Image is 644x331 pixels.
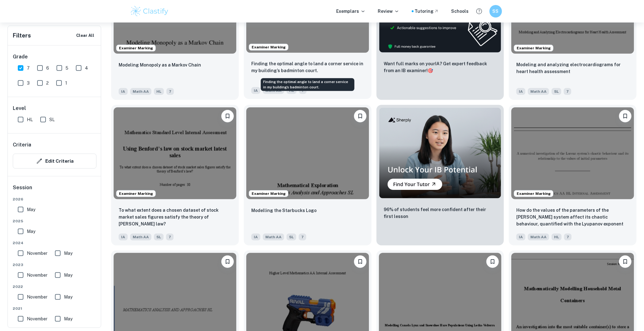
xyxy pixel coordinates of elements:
[75,31,96,40] button: Clear All
[378,8,399,15] p: Review
[64,272,72,279] span: May
[119,234,128,240] span: IA
[251,60,364,74] p: Finding the optimal angle to land a corner service in my building’s badminton court.
[27,116,33,123] span: HL
[492,8,499,15] h6: SS
[251,234,260,240] span: IA
[528,88,549,95] span: Math AA
[415,8,439,15] a: Tutoring
[46,80,49,86] span: 2
[49,116,55,123] span: SL
[13,218,96,224] span: 2025
[379,107,502,199] img: Thumbnail
[46,65,49,72] span: 6
[246,107,369,200] img: Math AA IA example thumbnail: Modelling the Starbucks Logo
[428,68,433,73] span: 🎯
[166,234,174,240] span: 7
[486,255,499,268] button: Bookmark
[13,262,96,268] span: 2023
[516,207,629,227] p: How do the values of the parameters of the Lorenz system affect its chaotic behaviour, quantified...
[489,5,502,17] button: SS
[354,255,366,268] button: Bookmark
[384,60,497,74] p: Want full marks on your IA ? Get expert feedback from an IB examiner!
[119,207,231,227] p: To what extent does a chosen dataset of stock market sales figures satisfy the theory of Benford’...
[114,107,236,200] img: Math AA IA example thumbnail: To what extent does a chosen dataset of
[13,154,96,169] button: Edit Criteria
[166,88,174,95] span: 7
[552,234,562,240] span: HL
[27,250,47,257] span: November
[251,87,260,94] span: IA
[474,6,484,17] button: Help and Feedback
[337,8,366,15] p: Exemplars
[116,191,155,196] span: Examiner Marking
[263,234,284,240] span: Math AA
[13,105,96,112] h6: Level
[509,105,637,246] a: Examiner MarkingBookmarkHow do the values of the parameters of the Lorenz system affect its chaot...
[27,294,47,300] span: November
[221,110,234,122] button: Bookmark
[130,88,151,95] span: Math AA
[552,88,561,95] span: SL
[119,62,201,68] p: Modeling Monopoly as a Markov Chain
[130,234,151,240] span: Math AA
[154,88,164,95] span: HL
[13,196,96,202] span: 2026
[66,65,68,72] span: 5
[514,45,553,51] span: Examiner Marking
[384,206,497,220] p: 96% of students feel more confident after their first lesson
[27,65,30,72] span: 7
[564,88,571,95] span: 7
[13,141,31,149] h6: Criteria
[13,53,96,61] h6: Grade
[27,272,47,279] span: November
[249,191,288,196] span: Examiner Marking
[619,255,632,268] button: Bookmark
[27,80,30,86] span: 3
[64,315,72,322] span: May
[299,234,306,240] span: 7
[287,234,296,240] span: SL
[64,294,72,300] span: May
[119,88,128,95] span: IA
[514,191,553,196] span: Examiner Marking
[451,8,469,15] a: Schools
[13,284,96,289] span: 2022
[27,315,47,322] span: November
[85,65,88,72] span: 4
[619,110,632,122] button: Bookmark
[65,80,67,86] span: 1
[511,107,634,200] img: Math AA IA example thumbnail: How do the values of the parameters of t
[221,255,234,268] button: Bookmark
[13,184,96,196] h6: Session
[13,31,31,40] h6: Filters
[249,44,288,50] span: Examiner Marking
[130,5,170,17] img: Clastify logo
[516,234,525,240] span: IA
[261,78,354,91] div: Finding the optimal angle to land a corner service in my building’s badminton court.
[516,88,525,95] span: IA
[27,206,35,213] span: May
[111,105,239,246] a: Examiner MarkingBookmarkTo what extent does a chosen dataset of stock market sales figures satisf...
[528,234,549,240] span: Math AA
[354,110,366,122] button: Bookmark
[13,240,96,246] span: 2024
[251,207,317,214] p: Modelling the Starbucks Logo
[116,45,155,51] span: Examiner Marking
[154,234,164,240] span: SL
[13,306,96,311] span: 2021
[376,105,504,246] a: Thumbnail96% of students feel more confident after their first lesson
[244,105,371,246] a: Examiner MarkingBookmarkModelling the Starbucks LogoIAMath AASL7
[564,234,572,240] span: 7
[64,250,72,257] span: May
[27,228,35,235] span: May
[516,61,629,75] p: Modeling and analyzing electrocardiograms for heart health assessment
